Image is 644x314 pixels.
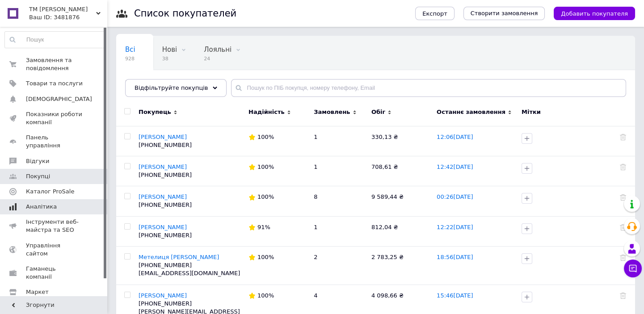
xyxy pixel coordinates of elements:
span: [PHONE_NUMBER] [139,142,192,148]
span: Всі [125,46,135,54]
span: Нові [162,46,177,54]
span: Замовлень [314,108,350,116]
span: Створити замовлення [471,9,538,17]
a: Метелиця [PERSON_NAME] [139,254,219,260]
span: [DEMOGRAPHIC_DATA] [26,95,92,103]
span: Каталог ProSale [26,188,74,196]
span: Інструменти веб-майстра та SEO [26,218,83,234]
a: Створити замовлення [463,7,545,20]
a: [PERSON_NAME] [139,224,187,230]
div: Видалити [620,223,626,231]
span: Неактивні [125,80,161,88]
span: 1 [314,134,317,140]
span: 24 [204,55,232,62]
span: 100% [257,163,274,170]
a: [PERSON_NAME] [139,134,187,140]
h1: Список покупателей [134,8,236,19]
span: Лояльні [204,46,232,54]
span: Покупець [139,108,171,116]
button: Чат з покупцем [624,260,642,277]
span: ТМ КЛИМ [29,5,96,13]
span: Аналітика [26,203,57,211]
div: Видалити [620,292,626,300]
a: [PERSON_NAME] [139,193,187,200]
span: Відгуки [26,157,49,165]
span: Маркет [26,288,49,296]
span: 100% [257,193,274,200]
span: [EMAIL_ADDRESS][DOMAIN_NAME] [139,270,240,276]
span: [PHONE_NUMBER] [139,232,192,239]
input: Пошук [5,32,105,48]
div: Видалити [620,163,626,171]
span: Відфільтруйте покупців [135,84,208,91]
span: 4 [314,292,317,299]
div: 2 783,25 ₴ [371,253,428,261]
span: Гаманець компанії [26,265,83,281]
span: Останнє замовлення [437,108,505,116]
div: Видалити [620,193,626,201]
span: Покупці [26,172,50,180]
span: 100% [257,254,274,260]
span: Експорт [422,10,447,17]
span: Добавить покупателя [561,10,628,17]
span: [PHONE_NUMBER] [139,201,192,208]
a: 00:26[DATE] [437,193,473,200]
div: 4 098,66 ₴ [371,292,428,300]
span: Управління сайтом [26,242,83,258]
span: [PHONE_NUMBER] [139,262,192,268]
span: 2 [314,254,317,260]
div: 812,04 ₴ [371,223,428,231]
span: 928 [125,55,135,62]
span: 8 [314,193,317,200]
div: Ваш ID: 3481876 [29,13,107,21]
span: Мітки [522,109,541,115]
button: Експорт [415,7,455,20]
div: Видалити [620,253,626,261]
button: Добавить покупателя [554,7,635,20]
a: 12:22[DATE] [437,224,473,230]
a: [PERSON_NAME] [139,292,187,299]
span: 91% [257,224,270,230]
span: Показники роботи компанії [26,110,83,126]
span: [PHONE_NUMBER] [139,172,192,178]
input: Пошук по ПІБ покупця, номеру телефону, Email [231,79,626,97]
span: 38 [162,55,177,62]
span: 100% [257,292,274,299]
a: 12:42[DATE] [437,163,473,170]
div: 330,13 ₴ [371,133,428,141]
span: Обіг [371,108,385,116]
a: 12:06[DATE] [437,134,473,140]
span: 100% [257,134,274,140]
span: 1 [314,224,317,230]
div: 9 589,44 ₴ [371,193,428,201]
span: Панель управління [26,134,83,150]
span: Товари та послуги [26,80,83,88]
a: [PERSON_NAME] [139,163,187,170]
div: Видалити [620,133,626,141]
span: Замовлення та повідомлення [26,56,83,72]
a: 18:56[DATE] [437,254,473,260]
span: 1 [314,163,317,170]
a: 15:46[DATE] [437,292,473,299]
span: Надійність [248,108,285,116]
div: 708,61 ₴ [371,163,428,171]
span: [PHONE_NUMBER] [139,300,192,307]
